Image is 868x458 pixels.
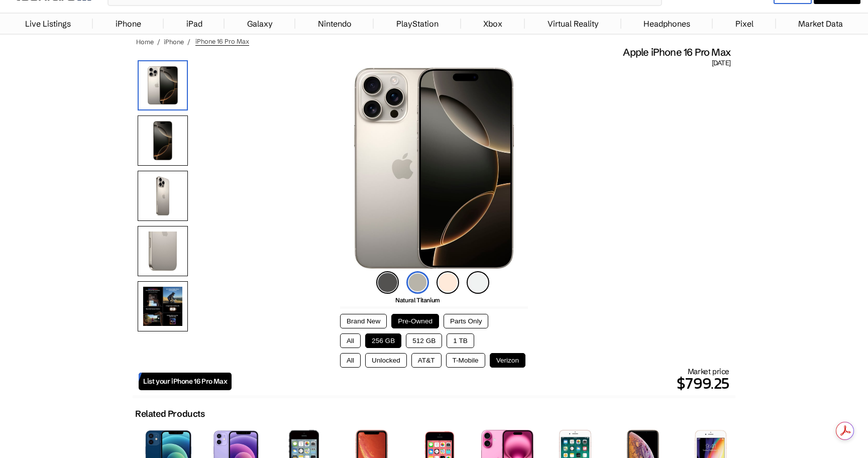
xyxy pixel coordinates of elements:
[232,371,729,395] p: $799.25
[411,353,442,368] button: AT&T
[136,38,154,46] a: Home
[638,14,695,34] a: Headphones
[187,38,190,46] span: /
[623,46,730,59] span: Apple iPhone 16 Pro Max
[242,14,278,34] a: Galaxy
[490,353,525,368] button: Verizon
[467,271,489,294] img: white-titanium-icon
[135,408,205,419] h2: Related Products
[164,38,184,46] a: iPhone
[376,271,399,294] img: black-titanium-icon
[138,171,188,221] img: Rear
[157,38,160,46] span: /
[395,296,440,304] span: Natural Titanium
[340,333,361,348] button: All
[391,14,444,34] a: PlayStation
[195,37,249,46] span: iPhone 16 Pro Max
[340,353,361,368] button: All
[138,226,188,276] img: Camera
[111,14,146,34] a: iPhone
[437,271,459,294] img: desert-titanium-icon
[138,116,188,166] img: Front
[354,68,514,269] img: iPhone 16 Pro Max
[313,14,357,34] a: Nintendo
[232,367,729,395] div: Market price
[406,333,442,348] button: 512 GB
[447,333,474,348] button: 1 TB
[406,271,429,294] img: natural-titanium-icon
[730,14,758,34] a: Pixel
[139,373,232,390] a: List your iPhone 16 Pro Max
[793,14,848,34] a: Market Data
[446,353,485,368] button: T-Mobile
[365,333,401,348] button: 256 GB
[138,281,188,331] img: Features
[542,14,604,34] a: Virtual Reality
[20,14,76,34] a: Live Listings
[444,314,488,328] button: Parts Only
[712,59,730,68] span: [DATE]
[340,314,387,328] button: Brand New
[478,14,507,34] a: Xbox
[181,14,207,34] a: iPad
[143,377,227,386] span: List your iPhone 16 Pro Max
[365,353,407,368] button: Unlocked
[138,60,188,110] img: iPhone 16 Pro Max
[391,314,439,328] button: Pre-Owned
